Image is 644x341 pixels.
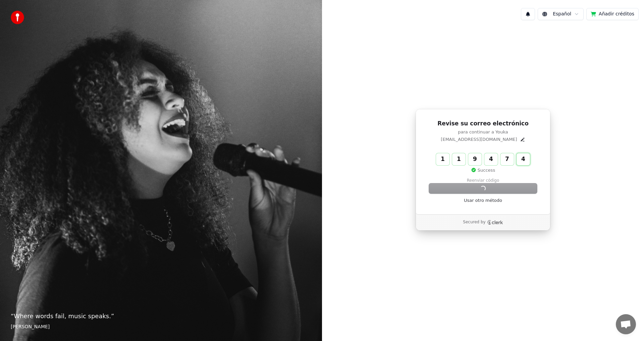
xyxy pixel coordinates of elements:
[429,129,537,135] p: para continuar a Youka
[11,311,311,321] p: “ Where words fail, music speaks. ”
[436,153,543,165] input: Enter verification code
[487,220,503,225] a: Clerk logo
[463,220,485,225] p: Secured by
[586,8,639,20] button: Añadir créditos
[441,136,517,143] p: [EMAIL_ADDRESS][DOMAIN_NAME]
[11,324,311,330] footer: [PERSON_NAME]
[11,11,24,24] img: youka
[616,314,636,334] div: Chat abierto
[520,137,525,142] button: Edit
[429,120,537,128] h1: Revise su correo electrónico
[471,167,495,173] p: Success
[464,197,502,204] a: Usar otro método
